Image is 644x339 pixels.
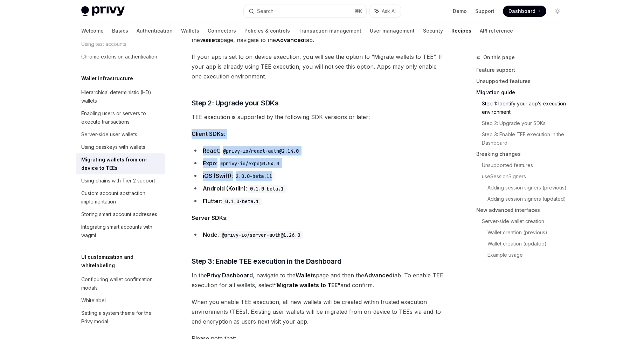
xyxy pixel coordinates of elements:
strong: Wallets [200,36,220,43]
div: Search... [257,7,277,15]
h5: UI customization and whitelabeling [81,253,165,270]
strong: Server SDKs [192,214,226,221]
li: : [192,230,444,240]
a: Using passkeys with wallets [76,141,165,153]
a: User management [370,22,415,39]
strong: Client SDKs [192,130,224,137]
strong: Flutter [203,198,221,205]
a: Unsupported features [476,76,569,87]
a: Security [423,22,443,39]
a: Wallets [181,22,199,39]
strong: iOS (Swift) [203,172,231,179]
a: Authentication [137,22,173,39]
div: Chrome extension authentication [81,53,157,61]
a: Transaction management [298,22,361,39]
a: Welcome [81,22,104,39]
li: : [192,171,444,181]
h5: Wallet infrastructure [81,74,133,83]
li: : [192,146,444,155]
span: Ask AI [382,8,396,15]
a: Hierarchical deterministic (HD) wallets [76,86,165,107]
div: Storing smart account addresses [81,210,157,219]
strong: Node [203,231,217,238]
a: Wallet creation (updated) [487,238,569,249]
a: Custom account abstraction implementation [76,187,165,208]
code: 0.1.0-beta.1 [222,198,262,205]
a: Basics [112,22,128,39]
span: On this page [483,53,515,62]
a: Whitelabel [76,294,165,307]
code: 0.1.0-beta.1 [247,185,286,193]
span: When you enable TEE execution, all new wallets will be created within trusted execution environme... [192,297,444,326]
code: @privy-io/react-auth@2.14.0 [220,147,302,155]
a: New advanced interfaces [476,205,569,216]
div: Enabling users or servers to execute transactions [81,109,161,126]
a: Enabling users or servers to execute transactions [76,107,165,128]
button: Ask AI [370,5,401,18]
div: Integrating smart accounts with wagmi [81,223,161,240]
a: Example usage [487,249,569,261]
span: TEE execution is supported by the following SDK versions or later: [192,112,444,122]
strong: Advanced [276,36,304,43]
div: Using chains with Tier 2 support [81,177,155,185]
a: Adding session signers (updated) [487,193,569,205]
strong: Wallets [296,272,316,279]
span: If your app is set to on-device execution, you will see the option to “Migrate wallets to TEE”. I... [192,52,444,81]
a: Using chains with Tier 2 support [76,174,165,187]
a: Setting a system theme for the Privy modal [76,307,165,328]
button: Search...⌘K [244,5,366,18]
span: : [192,213,444,223]
a: Storing smart account addresses [76,208,165,221]
a: Recipes [451,22,471,39]
strong: React [203,147,219,154]
button: Toggle dark mode [552,6,563,17]
span: : [192,129,444,139]
a: Support [475,8,494,15]
a: Step 1: Identify your app’s execution environment [482,98,569,118]
img: light logo [81,6,125,16]
span: Step 2: Upgrade your SDKs [192,98,279,108]
a: Connectors [208,22,236,39]
strong: Android (Kotlin) [203,185,246,192]
a: Adding session signers (previous) [487,182,569,193]
span: Dashboard [508,8,535,15]
a: API reference [480,22,513,39]
a: Migrating wallets from on-device to TEEs [76,153,165,174]
a: Demo [453,8,467,15]
div: Whitelabel [81,296,106,305]
div: Using passkeys with wallets [81,143,145,151]
div: Hierarchical deterministic (HD) wallets [81,88,161,105]
strong: Advanced [364,272,393,279]
a: Wallet creation (previous) [487,227,569,238]
div: Server-side user wallets [81,130,137,139]
a: Integrating smart accounts with wagmi [76,221,165,242]
div: Migrating wallets from on-device to TEEs [81,155,161,172]
a: Server-side wallet creation [482,216,569,227]
strong: “Migrate wallets to TEE” [274,282,340,289]
li: : [192,196,444,206]
span: Step 3: Enable TEE execution in the Dashboard [192,256,341,266]
div: Setting a system theme for the Privy modal [81,309,161,326]
a: Configuring wallet confirmation modals [76,273,165,294]
a: Privy Dashboard [207,272,253,279]
li: : [192,184,444,193]
code: @privy-io/expo@0.54.0 [217,160,282,167]
a: Unsupported features [482,160,569,171]
a: Dashboard [503,6,546,17]
a: useSessionSigners [482,171,569,182]
span: ⌘ K [355,8,362,14]
div: Custom account abstraction implementation [81,189,161,206]
a: Step 3: Enable TEE execution in the Dashboard [482,129,569,148]
a: Feature support [476,64,569,76]
code: 2.0.0-beta.11 [233,172,275,180]
a: Step 2: Upgrade your SDKs [482,118,569,129]
a: Server-side user wallets [76,128,165,141]
li: : [192,158,444,168]
div: Configuring wallet confirmation modals [81,275,161,292]
a: Policies & controls [244,22,290,39]
code: @privy-io/server-auth@1.26.0 [219,231,303,239]
strong: Expo [203,160,216,167]
a: Breaking changes [476,148,569,160]
span: In the , navigate to the page and then the tab. To enable TEE execution for all wallets, select a... [192,270,444,290]
a: Chrome extension authentication [76,50,165,63]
